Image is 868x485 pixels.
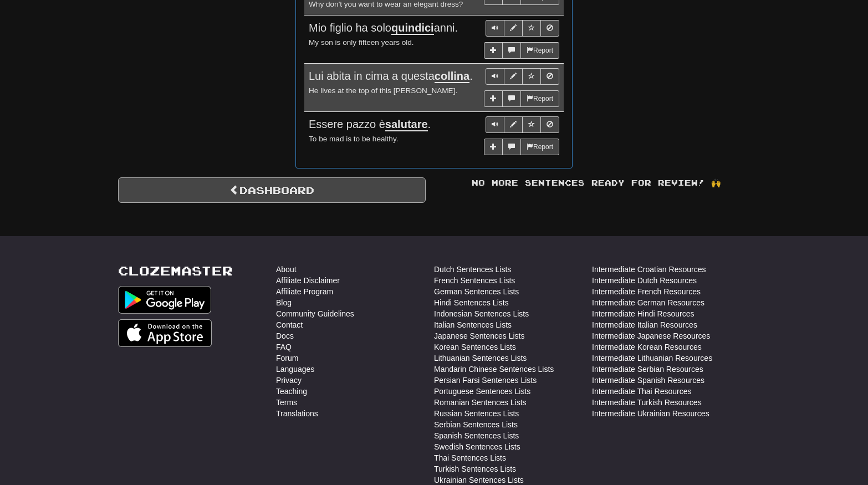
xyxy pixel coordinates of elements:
button: Add sentence to collection [484,42,503,59]
a: Teaching [276,386,307,397]
div: No more sentences ready for review! 🙌 [442,177,750,188]
a: Intermediate French Resources [592,286,701,297]
a: Turkish Sentences Lists [434,463,516,474]
a: Forum [276,353,298,364]
a: Indonesian Sentences Lists [434,308,529,319]
button: Toggle favorite [522,20,541,37]
div: More sentence controls [484,90,559,107]
button: Toggle favorite [522,116,541,133]
button: Toggle favorite [522,68,541,85]
u: quindici [391,22,434,35]
a: Intermediate Croatian Resources [592,264,706,275]
button: Toggle ignore [540,20,559,37]
button: Edit sentence [504,68,523,85]
div: Sentence controls [486,20,559,37]
u: collina [435,70,469,83]
span: Mio figlio ha solo anni. [309,22,458,35]
div: More sentence controls [484,139,559,155]
a: Affiliate Disclaimer [276,275,340,286]
button: Play sentence audio [486,116,504,133]
a: Intermediate Lithuanian Resources [592,353,712,364]
a: Lithuanian Sentences Lists [434,353,527,364]
a: Intermediate Thai Resources [592,386,692,397]
span: Essere pazzo è . [309,118,431,131]
a: Swedish Sentences Lists [434,441,520,452]
a: Serbian Sentences Lists [434,419,518,430]
a: Hindi Sentences Lists [434,297,509,308]
a: Intermediate Ukrainian Resources [592,408,709,419]
button: Edit sentence [504,20,523,37]
button: Add sentence to collection [484,139,503,155]
img: Get it on Google Play [118,286,211,314]
a: Contact [276,319,303,330]
a: About [276,264,297,275]
a: Thai Sentences Lists [434,452,506,463]
a: Intermediate Dutch Resources [592,275,697,286]
a: Japanese Sentences Lists [434,330,524,341]
a: Mandarin Chinese Sentences Lists [434,364,554,375]
a: Intermediate Korean Resources [592,341,702,353]
a: Intermediate German Resources [592,297,704,308]
div: More sentence controls [484,42,559,59]
a: Translations [276,408,318,419]
button: Report [520,139,559,155]
button: Add sentence to collection [484,90,503,107]
a: Intermediate Italian Resources [592,319,697,330]
a: Portuguese Sentences Lists [434,386,530,397]
button: Report [520,42,559,59]
button: Toggle ignore [540,68,559,85]
a: Intermediate Turkish Resources [592,397,702,408]
a: Dutch Sentences Lists [434,264,511,275]
small: My son is only fifteen years old. [309,38,414,47]
a: Spanish Sentences Lists [434,430,519,441]
a: Intermediate Serbian Resources [592,364,703,375]
button: Edit sentence [504,116,523,133]
a: Terms [276,397,297,408]
button: Toggle ignore [540,116,559,133]
small: He lives at the top of this [PERSON_NAME]. [309,86,457,95]
button: Play sentence audio [486,20,504,37]
a: Docs [276,330,294,341]
a: Intermediate Spanish Resources [592,375,704,386]
a: Community Guidelines [276,308,354,319]
div: Sentence controls [486,116,559,133]
a: Romanian Sentences Lists [434,397,527,408]
a: Intermediate Hindi Resources [592,308,694,319]
small: To be mad is to be healthy. [309,135,398,143]
a: German Sentences Lists [434,286,519,297]
button: Report [520,90,559,107]
u: salutare [385,118,428,131]
a: Dashboard [118,177,426,203]
a: Privacy [276,375,302,386]
img: Get it on App Store [118,319,212,347]
a: Italian Sentences Lists [434,319,512,330]
a: Clozemaster [118,264,233,278]
a: Korean Sentences Lists [434,341,516,353]
a: French Sentences Lists [434,275,515,286]
a: Blog [276,297,292,308]
a: Persian Farsi Sentences Lists [434,375,537,386]
div: Sentence controls [486,68,559,85]
button: Play sentence audio [486,68,504,85]
a: Languages [276,364,314,375]
span: Lui abita in cima a questa . [309,70,473,83]
a: Affiliate Program [276,286,333,297]
a: Intermediate Japanese Resources [592,330,710,341]
a: FAQ [276,341,292,353]
a: Russian Sentences Lists [434,408,519,419]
